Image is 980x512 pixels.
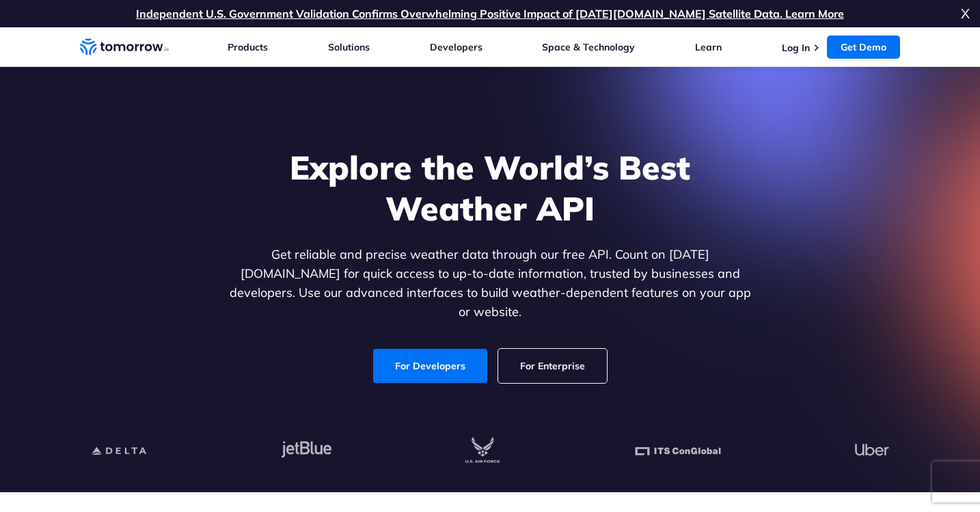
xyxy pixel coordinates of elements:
[226,245,754,322] p: Get reliable and precise weather data through our free API. Count on [DATE][DOMAIN_NAME] for quic...
[228,41,268,53] a: Products
[373,349,487,383] a: For Developers
[782,42,810,54] a: Log In
[695,41,722,53] a: Learn
[827,35,900,59] a: Get Demo
[498,349,607,383] a: For Enterprise
[542,41,635,53] a: Space & Technology
[328,41,370,53] a: Solutions
[80,37,169,57] a: Home link
[430,41,482,53] a: Developers
[136,7,844,20] a: Independent U.S. Government Validation Confirms Overwhelming Positive Impact of [DATE][DOMAIN_NAM...
[226,147,754,229] h1: Explore the World’s Best Weather API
